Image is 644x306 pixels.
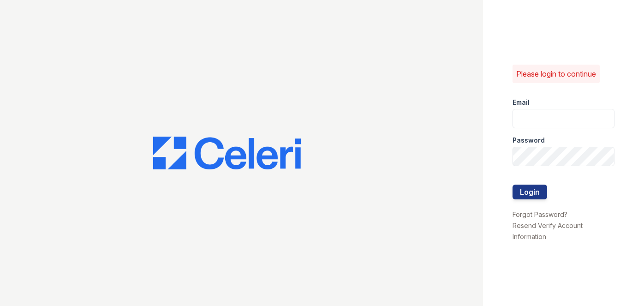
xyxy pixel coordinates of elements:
[516,68,596,79] p: Please login to continue
[513,222,583,240] a: Resend Verify Account Information
[513,210,567,218] a: Forgot Password?
[513,136,545,145] label: Password
[513,185,547,199] button: Login
[513,98,530,107] label: Email
[153,137,301,170] img: CE_Logo_Blue-a8612792a0a2168367f1c8372b55b34899dd931a85d93a1a3d3e32e68fde9ad4.png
